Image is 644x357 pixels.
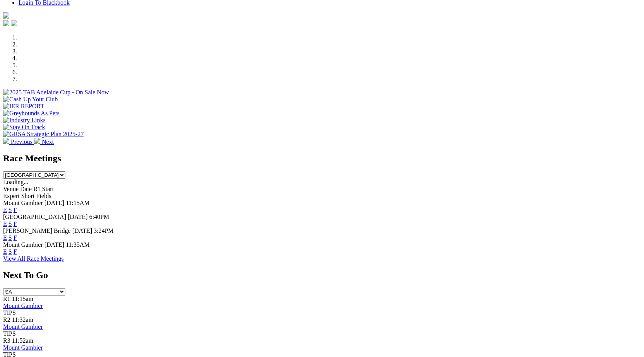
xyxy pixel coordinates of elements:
[3,316,10,323] span: R2
[14,234,17,241] a: F
[3,344,43,351] a: Mount Gambier
[3,227,71,234] span: [PERSON_NAME] Bridge
[44,241,65,248] span: [DATE]
[66,241,90,248] span: 11:35AM
[3,89,109,96] img: 2025 TAB Adelaide Cup - On Sale Now
[3,131,84,138] img: GRSA Strategic Plan 2025-27
[3,270,641,280] h2: Next To Go
[12,337,33,344] span: 11:52am
[94,227,114,234] span: 3:24PM
[3,110,60,117] img: Greyhounds As Pets
[34,138,40,144] img: chevron-right-pager-white.svg
[3,186,19,192] span: Venue
[3,103,44,110] img: IER REPORT
[3,214,66,220] span: [GEOGRAPHIC_DATA]
[3,193,20,199] span: Expert
[66,200,90,206] span: 11:15AM
[68,214,88,220] span: [DATE]
[11,138,32,145] span: Previous
[14,207,17,213] a: F
[3,207,7,213] a: E
[20,186,32,192] span: Date
[9,207,12,213] a: S
[3,117,46,124] img: Industry Links
[89,214,109,220] span: 6:40PM
[12,296,33,302] span: 11:15am
[3,138,34,145] a: Previous
[36,193,51,199] span: Fields
[3,337,10,344] span: R3
[12,316,33,323] span: 11:32am
[3,200,43,206] span: Mount Gambier
[34,138,54,145] a: Next
[11,20,17,26] img: twitter.svg
[3,220,7,227] a: E
[44,200,65,206] span: [DATE]
[3,302,43,309] a: Mount Gambier
[3,96,58,103] img: Cash Up Your Club
[3,153,641,164] h2: Race Meetings
[3,234,7,241] a: E
[3,330,16,337] span: TIPS
[21,193,35,199] span: Short
[72,227,92,234] span: [DATE]
[3,255,64,262] a: View All Race Meetings
[3,296,10,302] span: R1
[3,12,9,19] img: logo-grsa-white.png
[3,323,43,330] a: Mount Gambier
[14,248,17,255] a: F
[3,248,7,255] a: E
[3,179,28,185] span: Loading...
[3,20,9,26] img: facebook.svg
[3,241,43,248] span: Mount Gambier
[3,138,9,144] img: chevron-left-pager-white.svg
[33,186,54,192] span: R1 Start
[9,220,12,227] a: S
[9,234,12,241] a: S
[3,309,16,316] span: TIPS
[42,138,54,145] span: Next
[14,220,17,227] a: F
[9,248,12,255] a: S
[3,124,45,131] img: Stay On Track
